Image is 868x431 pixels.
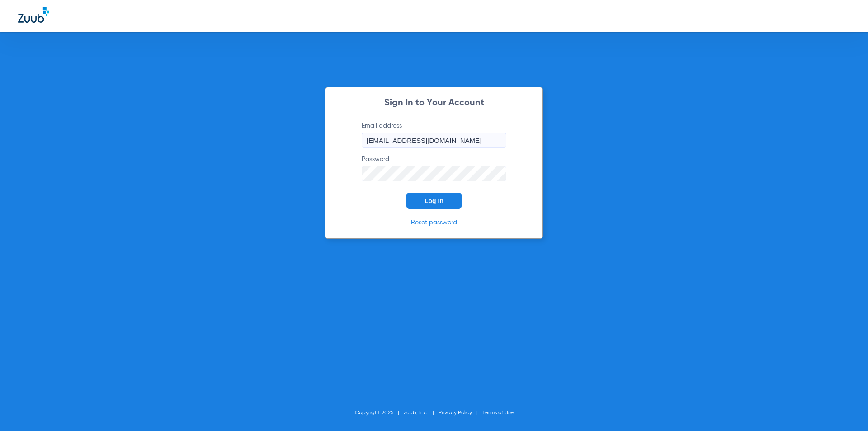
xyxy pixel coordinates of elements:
[823,388,868,431] iframe: Chat Widget
[355,408,404,417] li: Copyright 2025
[362,166,506,181] input: Password
[348,99,520,108] h2: Sign In to Your Account
[362,133,506,148] input: Email address
[411,219,457,226] a: Reset password
[482,410,514,416] a: Terms of Use
[362,121,506,148] label: Email address
[406,193,462,209] button: Log In
[18,7,49,23] img: Zuub Logo
[425,197,443,204] span: Log In
[439,410,472,416] a: Privacy Policy
[362,155,506,181] label: Password
[404,408,439,417] li: Zuub, Inc.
